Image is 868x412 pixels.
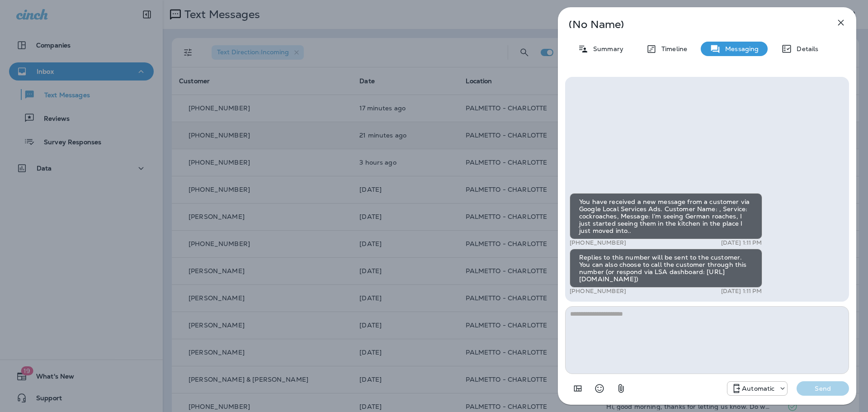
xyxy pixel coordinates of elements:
[570,249,762,288] div: Replies to this number will be sent to the customer. You can also choose to call the customer thr...
[721,288,762,295] p: [DATE] 1:11 PM
[657,45,687,52] p: Timeline
[569,21,816,28] p: (No Name)
[589,45,623,52] p: Summary
[590,379,609,398] button: Select an emoji
[570,288,626,295] p: [PHONE_NUMBER]
[742,385,774,392] p: Automatic
[721,239,762,246] p: [DATE] 1:11 PM
[570,193,762,239] div: You have received a new message from a customer via Google Local Services Ads. Customer Name: , S...
[569,379,587,398] button: Add in a premade template
[570,239,626,246] p: [PHONE_NUMBER]
[721,45,759,52] p: Messaging
[792,45,818,52] p: Details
